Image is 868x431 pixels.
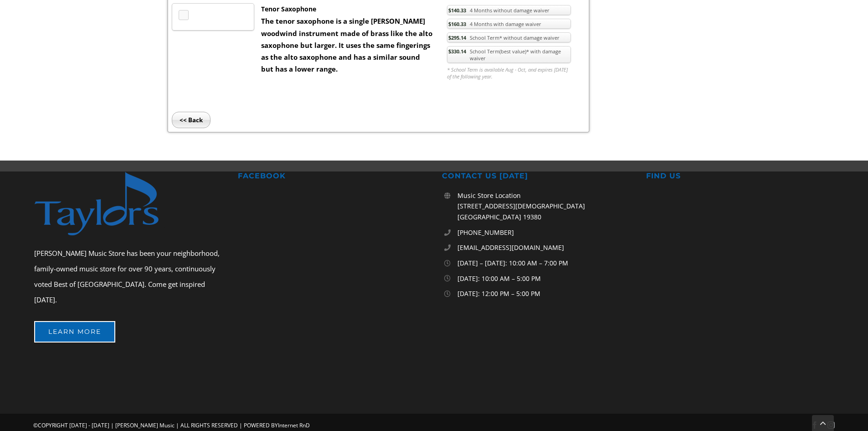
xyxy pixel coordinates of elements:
[457,258,630,269] p: [DATE] – [DATE]: 10:00 AM – 7:00 PM
[457,243,564,252] span: [EMAIL_ADDRESS][DOMAIN_NAME]
[457,227,630,238] a: [PHONE_NUMBER]
[646,171,834,181] h2: FIND US
[261,3,433,15] div: Tenor Saxophone
[447,66,571,80] em: * School Term is available Aug - Oct, and expires [DATE] of the following year.
[179,10,189,20] a: MP3 Clip
[34,321,115,343] a: Learn More
[48,328,101,336] span: Learn More
[448,48,466,55] span: $330.14
[457,190,630,223] p: Music Store Location [STREET_ADDRESS][DEMOGRAPHIC_DATA] [GEOGRAPHIC_DATA] 19380
[448,34,466,41] span: $295.14
[448,7,466,14] span: $140.33
[34,249,220,304] span: [PERSON_NAME] Music Store has been your neighborhood, family-owned music store for over 90 years,...
[811,421,818,429] a: facebook
[457,273,630,284] p: [DATE]: 10:00 AM – 5:00 PM
[457,242,630,253] a: [EMAIL_ADDRESS][DOMAIN_NAME]
[447,19,571,29] a: $160.334 Months with damage waiver
[34,171,178,236] img: footer-logo
[172,112,211,128] input: << Back
[447,5,571,16] a: $140.334 Months without damage waiver
[278,421,310,429] a: Internet RnD
[448,21,466,27] span: $160.33
[447,32,571,43] a: $295.14School Term* without damage waiver
[261,16,432,73] strong: The tenor saxophone is a single [PERSON_NAME] woodwind instrument made of brass like the alto sax...
[447,46,571,63] a: $330.14School Term(best value)* with damage waiver
[457,288,630,299] p: [DATE]: 12:00 PM – 5:00 PM
[442,171,630,181] h2: CONTACT US [DATE]
[238,186,393,414] iframe: fb:page Facebook Social Plugin
[238,171,426,181] h2: FACEBOOK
